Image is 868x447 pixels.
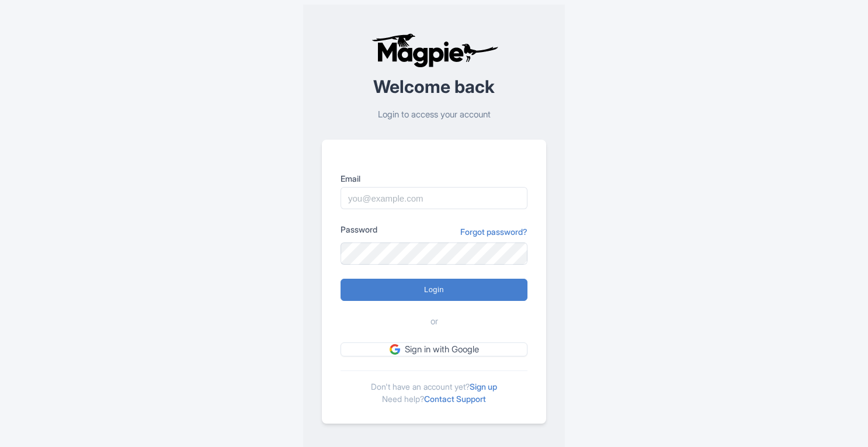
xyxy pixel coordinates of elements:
p: Login to access your account [322,108,546,122]
h2: Welcome back [322,77,546,96]
label: Password [341,223,377,235]
input: you@example.com [341,187,527,209]
a: Forgot password? [460,226,527,238]
span: or [430,315,438,328]
label: Email [341,172,527,185]
a: Sign up [470,382,497,391]
input: Login [341,279,527,301]
div: Don't have an account yet? Need help? [341,370,527,405]
a: Contact Support [424,394,486,404]
img: logo-ab69f6fb50320c5b225c76a69d11143b.png [369,33,500,68]
a: Sign in with Google [341,342,527,357]
img: google.svg [390,344,400,355]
